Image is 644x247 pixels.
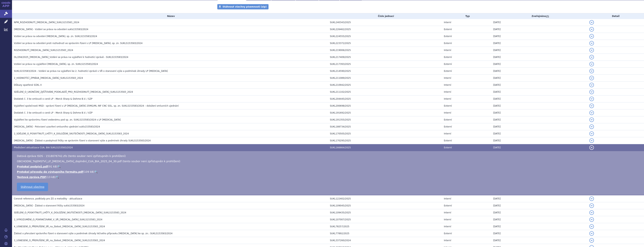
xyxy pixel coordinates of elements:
td: [DATE] [491,68,588,75]
button: detail [589,145,594,150]
span: Externí [444,70,452,72]
span: Vzdání se práva na vyjádření KEYTRUDA, sp. zn. SUKLS153583/2024 [14,63,98,65]
span: Žádost o přerušení správního řízení o stanovení výše a podmínek úhrady léčivého přípravku KEYTRUD... [14,232,172,235]
span: Externí [444,232,452,235]
span: Interní [444,239,451,242]
a: Protokol převodu do výstupního formátu.pdf [17,170,83,173]
th: Detail [588,13,644,19]
span: Externí [444,63,452,65]
span: Vzdání se práva na odvolání KEYTRUDA, sp. zn. SUKLS153583/2024 [14,35,97,38]
td: [DATE] [491,137,588,144]
td: SUKL78257/2025 [328,223,442,230]
span: Interní [444,132,451,135]
span: Interní [444,91,451,93]
button: detail [589,138,594,143]
th: Číslo jednací [328,13,442,19]
td: SUKL200698/2025 [328,102,442,109]
td: [DATE] [491,223,588,230]
td: [DATE] [491,89,588,95]
button: detail [589,76,594,80]
span: Cenové reference, podklady pro ZÚ a metodiky - aktualizace [14,197,82,200]
span: 2_HODNOTÍCÍ_ZPRÁVA_KEYTRUDA_SUKLS153583_2024 [14,77,83,79]
span: Externí [444,42,452,45]
span: SDĚLENÍ_O_UKONČENÍ_ZJIŠŤOVÁNÍ_PODKLADŮ_PRO_ROZHODNUTÍ_KEYTRUDA_SUKLS153583_2024 [14,91,133,93]
td: SUKL217393/2025 [328,61,442,68]
td: SUKL223372/2025 [328,40,442,47]
button: detail [589,196,594,201]
td: SUKL211089/2025 [328,75,442,82]
td: SUKL337260/2024 [328,237,442,244]
td: [DATE] [491,33,588,40]
span: Datová zpráva ISDS - 1518076742.zfo (tento soubor není zpřístupněn k prohlížení) [17,155,126,158]
td: [DATE] [491,144,588,151]
a: Stáhnout všechny písemnosti (zip) [217,4,269,9]
a: Textová zpráva.PDF [17,176,46,179]
td: [DATE] [491,95,588,102]
span: 2_SDĚLENÍ_O_POSKYTNUTÍ_LHŮTY_K_DOLOŽENÍ_SKUTEČNOSTI_KEYTRUDA_SUKLS153583_2024 [14,132,129,135]
span: Keytruda - Žádost o stanovení lhůty sukls153583/2024 [14,204,84,207]
button: detail [589,124,594,129]
td: SUKL166664/2025 [328,144,442,151]
span: Externí [444,56,452,58]
span: Externí [444,105,452,107]
span: Interní [444,211,451,214]
li: ( ) [17,175,640,179]
td: SUKL219006/2025 [328,47,442,54]
span: KEYTRUDA - Potvrzení uzavření smluvního ujednání sukls153583/2024 [14,125,100,128]
button: detail [589,104,594,108]
span: Dodatek č. 3 ke smlouvě o ceně LP - Merck Sharp & Dohme B.V. / SZP [14,98,92,100]
td: [DATE] [491,195,588,202]
td: SUKL109435/2025 [328,209,442,216]
button: detail [589,97,594,101]
td: SUKL204445/2025 [328,95,442,102]
span: NPM_ROZHODNUTÍ_KEYTRUDA_SUKLS153583_2024 [14,21,79,24]
button: detail [589,111,594,115]
span: Externí [444,146,452,149]
span: KEYTRUDA - Vzdání se práva na odvolání sukls153583/2024 [14,28,88,31]
span: KEYTRUDA - Žádost o poskytnutí lhůty ve správním řízení o stanovení výše a podmínek úhrady SUKLS1... [14,139,151,142]
span: Externí [444,35,452,38]
td: SUKL240343/2025 [328,19,442,26]
span: 91 kB [49,165,56,168]
td: [DATE] [491,19,588,26]
span: Vyjádření společnosti MSD - správní řízení s LP Keytruda 25MG/ML INF CNC SOL, sp. zn. SUKLS153583... [14,105,179,107]
span: ROZHODNUTÍ_KEYTRUDA_SUKLS153583_2024 [14,49,73,52]
span: Interní [444,49,451,52]
span: SUKLS153583/2024 - Vzdání se práva na vyjádření ke 2. hodnotící zprávě v SŘ o stanovení výše a po... [14,70,168,72]
td: [DATE] [491,116,588,123]
button: detail [589,231,594,236]
td: [DATE] [491,202,588,209]
td: SUKL210942/2025 [328,82,442,89]
td: [DATE] [491,82,588,89]
td: SUKL170295/2025 [328,137,442,144]
span: 3_USNESENÍ_O_PŘERUŠENÍ_SŘ_na_žádost_KEYTRUDA_SUKLS153583_2024 [14,239,105,242]
button: detail [589,62,594,66]
span: Vyjádření ke správnímu řízení vedenému pod sp. zn. SUKLS153583/2024 s LP Keytruda [14,118,121,121]
span: 13 kB [47,176,55,179]
span: Stáhnout všechny písemnosti (zip) [223,5,267,8]
td: SUKL107007/2025 [328,216,442,223]
a: 🔍 [56,176,59,179]
button: detail [589,48,594,52]
td: SUKL214590/2025 [328,68,442,75]
td: [DATE] [491,75,588,82]
span: Vzdání se práva na odvolání proti rozhodnutí ve správním řízení s LP Keytruda, sp. zn. SUKLS15358... [14,42,142,45]
span: Externí [444,204,452,207]
span: Interní [444,84,451,86]
span: Interní [444,218,451,221]
td: [DATE] [491,47,588,54]
span: Externí [444,118,452,121]
button: detail [589,34,594,39]
td: SUKL211102/2025 [328,89,442,95]
span: Externí [444,28,452,31]
button: detail [589,27,594,32]
a: Stáhnout všechno [17,183,48,191]
button: detail [589,224,594,229]
td: SUKL217409/2025 [328,54,442,61]
button: detail [589,210,594,215]
button: detail [589,69,594,73]
a: Protokol podpisů.pdf [17,165,48,168]
td: SUKL109045/2025 [328,202,442,209]
th: Typ [442,13,491,19]
td: SUKL191355/2025 [328,116,442,123]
